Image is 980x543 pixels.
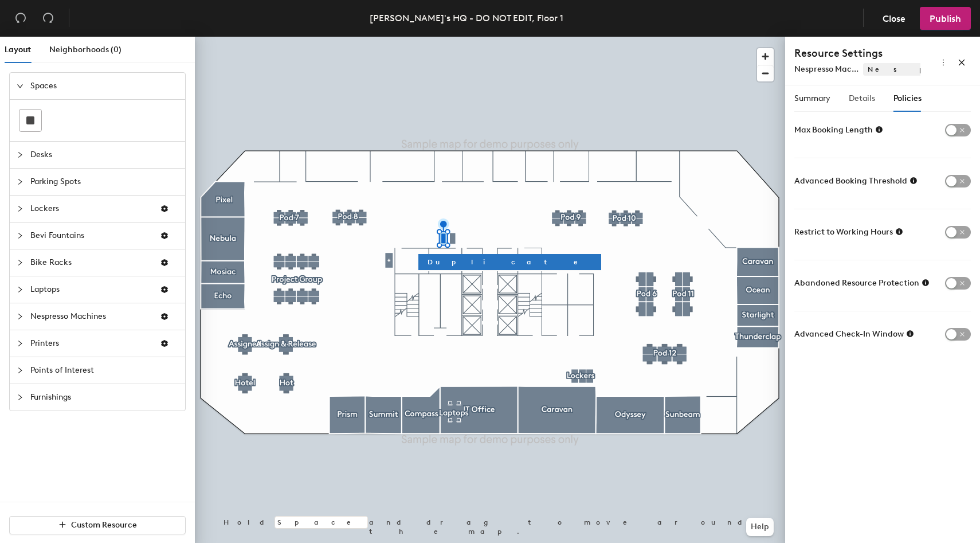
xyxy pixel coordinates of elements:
[17,394,23,401] span: collapsed
[794,226,893,239] span: Restrict to Working Hours
[794,124,873,136] span: Max Booking Length
[418,254,601,270] button: Duplicate
[15,12,26,24] span: undo
[9,516,186,534] button: Custom Resource
[17,232,23,239] span: collapsed
[30,196,151,222] span: Lockers
[30,330,151,357] span: Printers
[920,7,971,30] button: Publish
[30,249,151,276] span: Bike Racks
[849,93,875,103] span: Details
[794,46,920,61] h4: Resource Settings
[794,277,919,290] span: Abandoned Resource Protection
[930,13,961,24] span: Publish
[9,7,32,30] button: Undo (⌘ + Z)
[794,93,830,103] span: Summary
[428,257,592,267] span: Duplicate
[17,367,23,374] span: collapsed
[5,45,31,54] span: Layout
[17,151,23,158] span: collapsed
[370,11,563,25] div: [PERSON_NAME]'s HQ - DO NOT EDIT, Floor 1
[746,518,774,536] button: Help
[30,276,151,303] span: Laptops
[17,178,23,185] span: collapsed
[794,64,859,74] span: Nespresso Mac...
[30,222,151,249] span: Bevi Fountains
[30,73,178,99] span: Spaces
[794,328,904,341] span: Advanced Check-In Window
[17,286,23,293] span: collapsed
[883,13,905,24] span: Close
[17,313,23,320] span: collapsed
[873,7,915,30] button: Close
[30,303,151,330] span: Nespresso Machines
[30,384,178,411] span: Furnishings
[17,259,23,266] span: collapsed
[71,520,137,530] span: Custom Resource
[30,357,178,384] span: Points of Interest
[17,340,23,347] span: collapsed
[17,205,23,212] span: collapsed
[37,7,60,30] button: Redo (⌘ + ⇧ + Z)
[794,175,907,187] span: Advanced Booking Threshold
[30,142,178,168] span: Desks
[893,93,922,103] span: Policies
[30,169,178,195] span: Parking Spots
[49,45,121,54] span: Neighborhoods (0)
[17,83,23,89] span: expanded
[939,58,947,67] span: more
[958,58,966,67] span: close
